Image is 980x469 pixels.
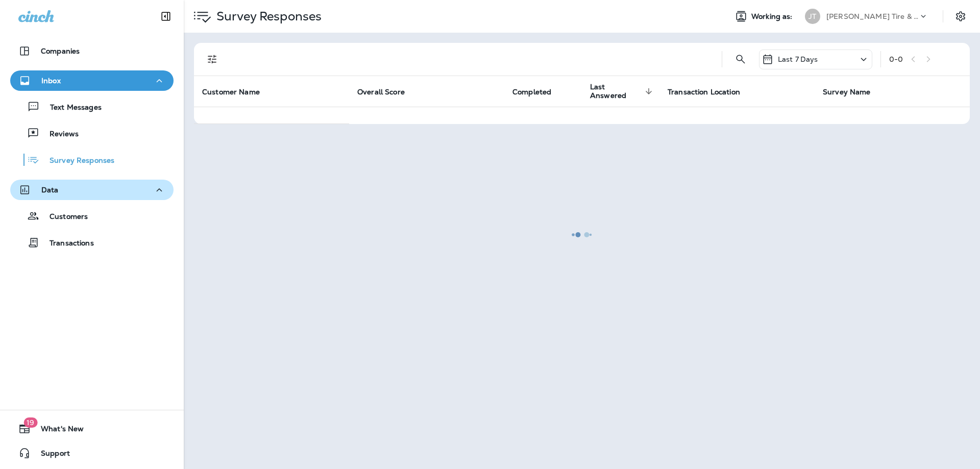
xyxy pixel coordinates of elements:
button: Data [10,180,174,200]
button: Transactions [10,232,174,253]
p: Inbox [41,77,61,85]
button: Customers [10,205,174,227]
p: Survey Responses [39,156,114,166]
button: Support [10,443,174,463]
button: Text Messages [10,96,174,117]
button: 19What's New [10,418,174,439]
button: Collapse Sidebar [152,6,180,27]
button: Inbox [10,70,174,91]
span: 19 [23,417,37,428]
span: Support [31,449,70,461]
p: Transactions [39,239,94,249]
p: Customers [39,212,88,222]
span: What's New [31,425,84,437]
p: Data [41,186,59,194]
button: Survey Responses [10,149,174,170]
button: Reviews [10,122,174,144]
p: Reviews [39,130,79,139]
p: Text Messages [40,103,102,113]
p: Companies [41,47,80,55]
button: Companies [10,41,174,61]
